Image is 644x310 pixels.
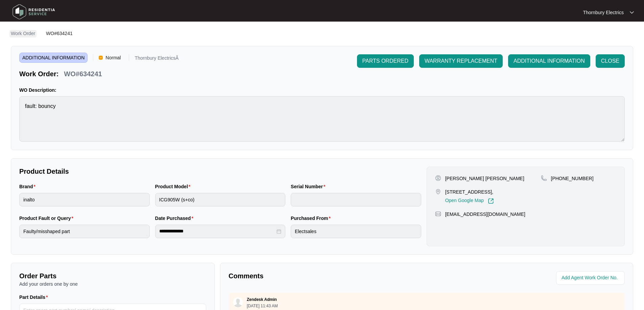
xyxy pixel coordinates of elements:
[19,53,88,63] span: ADDITIONAL INFORMATION
[19,167,421,176] p: Product Details
[155,215,196,222] label: Date Purchased
[159,228,276,235] input: Date Purchased
[155,193,286,206] input: Product Model
[362,57,408,65] span: PARTS ORDERED
[445,175,524,182] p: [PERSON_NAME] [PERSON_NAME]
[38,30,43,36] img: chevron-right
[99,56,103,60] img: Vercel Logo
[630,11,634,14] img: dropdown arrow
[19,69,58,79] p: Work Order:
[445,189,494,195] p: [STREET_ADDRESS],
[247,297,277,302] p: Zendesk Admin
[155,183,193,190] label: Product Model
[514,57,585,65] span: ADDITIONAL INFORMATION
[19,193,150,206] input: Brand
[601,57,619,65] span: CLOSE
[46,31,73,36] span: WO#634241
[135,56,178,63] p: Thornbury ElectricsÂ
[562,274,621,282] input: Add Agent Work Order No.
[583,9,624,16] p: Thornbury Electrics
[291,225,421,238] input: Purchased From
[103,53,123,63] span: Normal
[291,193,421,206] input: Serial Number
[19,281,206,287] p: Add your orders one by one
[229,271,422,281] p: Comments
[247,304,278,308] p: [DATE] 11:43 AM
[541,175,547,181] img: map-pin
[508,54,590,68] button: ADDITIONAL INFORMATION
[19,183,38,190] label: Brand
[435,175,441,181] img: user-pin
[233,297,243,307] img: user.svg
[435,211,441,217] img: map-pin
[19,294,51,301] label: Part Details
[291,215,333,222] label: Purchased From
[291,183,328,190] label: Serial Number
[435,189,441,195] img: map-pin
[19,87,625,93] p: WO Description:
[357,54,414,68] button: PARTS ORDERED
[9,30,37,37] a: Work Order
[64,69,102,79] p: WO#634241
[445,198,494,204] a: Open Google Map
[19,225,150,238] input: Product Fault or Query
[10,2,57,22] img: residentia service logo
[419,54,503,68] button: WARRANTY REPLACEMENT
[488,198,494,204] img: Link-External
[551,175,594,182] p: [PHONE_NUMBER]
[11,30,35,37] p: Work Order
[19,96,625,142] textarea: fault: bouncy
[445,211,525,218] p: [EMAIL_ADDRESS][DOMAIN_NAME]
[425,57,497,65] span: WARRANTY REPLACEMENT
[596,54,625,68] button: CLOSE
[19,271,206,281] p: Order Parts
[19,215,76,222] label: Product Fault or Query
